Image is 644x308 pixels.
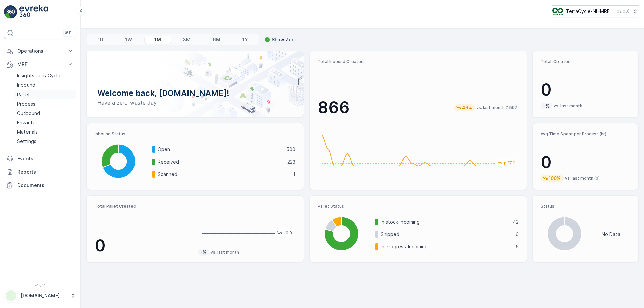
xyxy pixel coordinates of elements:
[541,131,630,137] p: Avg Time Spent per Process (hr)
[17,129,38,135] p: Materials
[318,204,519,209] p: Pallet Status
[565,176,600,181] p: vs. last month (0)
[154,36,161,43] p: 1M
[98,36,103,43] p: 1D
[566,8,610,15] p: TerraCycle-NL-MRF
[552,5,639,17] button: TerraCycle-NL-MRF(+02:00)
[543,103,550,109] p: -%
[95,131,296,137] p: Inbound Status
[272,36,297,43] p: Show Zero
[541,59,630,64] p: Total Created
[548,175,561,182] p: 100%
[95,204,192,209] p: Total Pallet Created
[200,249,207,256] p: -%
[95,236,192,256] p: 0
[183,36,191,43] p: 3M
[14,71,76,80] a: Insights TerraCycle
[286,146,296,153] p: 500
[4,289,76,303] button: TT[DOMAIN_NAME]
[612,9,629,14] p: ( +02:00 )
[17,119,37,126] p: Envanter
[211,250,239,255] p: vs. last month
[318,59,519,64] p: Total Inbound Created
[554,103,582,109] p: vs. last month
[287,159,296,165] p: 223
[541,80,630,100] p: 0
[516,231,519,238] p: 6
[541,204,630,209] p: Status
[4,283,76,287] span: v 1.51.1
[125,36,132,43] p: 1W
[476,105,519,110] p: vs. last month (1597)
[17,82,35,88] p: Inbound
[14,80,76,90] a: Inbound
[17,72,60,79] p: Insights TerraCycle
[17,169,74,175] p: Reports
[602,231,622,238] p: No Data.
[4,5,17,19] img: logo
[4,165,76,179] a: Reports
[14,99,76,109] a: Process
[14,137,76,146] a: Settings
[21,292,67,299] p: [DOMAIN_NAME]
[97,99,293,107] p: Have a zero-waste day
[97,88,293,99] p: Welcome back, [DOMAIN_NAME]!
[17,155,74,162] p: Events
[17,91,30,98] p: Pallet
[17,138,36,145] p: Settings
[158,159,283,165] p: Received
[14,127,76,137] a: Materials
[158,146,282,153] p: Open
[318,98,350,118] p: 866
[17,110,40,117] p: Outbound
[17,48,63,54] p: Operations
[19,5,48,19] img: logo_light-DOdMpM7g.png
[213,36,220,43] p: 6M
[516,243,519,250] p: 5
[4,152,76,165] a: Events
[381,243,511,250] p: In Progress-Incoming
[14,109,76,118] a: Outbound
[17,182,74,189] p: Documents
[6,290,16,301] div: TT
[242,36,248,43] p: 1Y
[17,101,35,107] p: Process
[381,231,511,238] p: Shipped
[293,171,296,178] p: 1
[541,152,630,172] p: 0
[381,219,508,225] p: In stock-Incoming
[4,179,76,192] a: Documents
[65,30,72,36] p: ⌘B
[461,104,473,111] p: 46%
[4,44,76,58] button: Operations
[14,118,76,127] a: Envanter
[552,8,563,15] img: TC_v739CUj.png
[513,219,519,225] p: 42
[17,61,63,68] p: MRF
[4,58,76,71] button: MRF
[158,171,289,178] p: Scanned
[14,90,76,99] a: Pallet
